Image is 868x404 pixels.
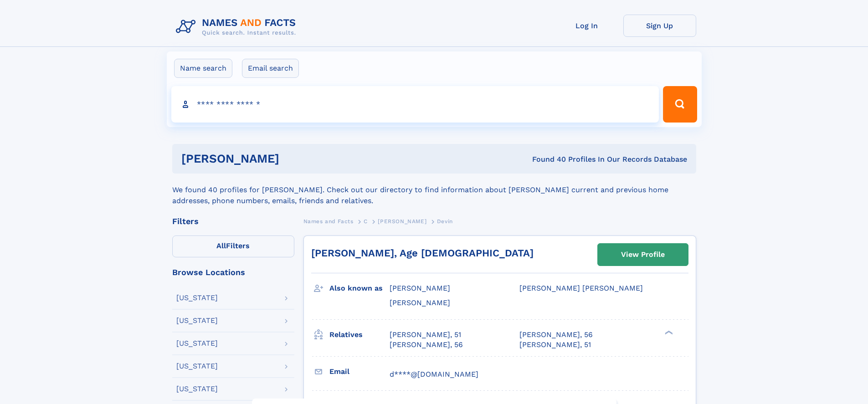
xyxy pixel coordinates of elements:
[172,268,294,276] div: Browse Locations
[519,340,591,350] a: [PERSON_NAME], 51
[329,281,390,296] h3: Also known as
[172,15,303,39] img: Logo Names and Facts
[172,174,696,206] div: We found 40 profiles for [PERSON_NAME]. Check out our directory to find information about [PERSON...
[364,218,368,225] span: C
[406,154,687,164] div: Found 40 Profiles In Our Records Database
[663,86,697,123] button: Search Button
[550,15,623,37] a: Log In
[172,217,294,225] div: Filters
[176,340,218,347] div: [US_STATE]
[172,235,294,257] label: Filters
[176,294,218,302] div: [US_STATE]
[378,218,426,225] span: [PERSON_NAME]
[176,385,218,393] div: [US_STATE]
[311,247,534,259] a: [PERSON_NAME], Age [DEMOGRAPHIC_DATA]
[519,330,593,340] a: [PERSON_NAME], 56
[303,215,354,227] a: Names and Facts
[390,340,463,350] a: [PERSON_NAME], 56
[663,329,673,335] div: ❯
[176,363,218,370] div: [US_STATE]
[623,15,696,37] a: Sign Up
[390,330,461,340] a: [PERSON_NAME], 51
[364,215,368,227] a: C
[519,284,643,292] span: [PERSON_NAME] [PERSON_NAME]
[378,215,426,227] a: [PERSON_NAME]
[242,59,299,78] label: Email search
[437,218,453,225] span: Devin
[621,244,665,265] div: View Profile
[171,86,659,123] input: search input
[329,327,390,343] h3: Relatives
[181,153,406,164] h1: [PERSON_NAME]
[174,59,232,78] label: Name search
[216,241,226,250] span: All
[329,364,390,379] h3: Email
[390,298,450,307] span: [PERSON_NAME]
[390,284,450,292] span: [PERSON_NAME]
[176,317,218,324] div: [US_STATE]
[598,244,688,266] a: View Profile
